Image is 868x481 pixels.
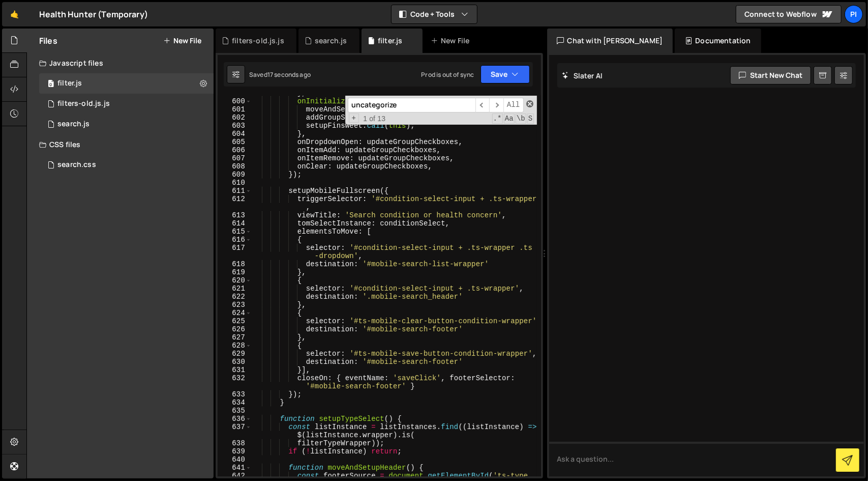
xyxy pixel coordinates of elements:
span: ​ [475,98,490,112]
span: Toggle Replace mode [349,114,360,123]
button: Start new chat [730,66,811,84]
div: 634 [218,399,252,407]
div: 635 [218,407,252,415]
div: New File [431,36,473,46]
div: Prod is out of sync [421,70,474,79]
div: 623 [218,301,252,309]
div: filters-old.js.js [57,99,110,108]
div: 624 [218,309,252,317]
div: 611 [218,187,252,195]
div: 629 [218,350,252,358]
span: RegExp Search [492,114,503,124]
a: 🤙 [2,2,27,26]
div: 618 [218,260,252,268]
button: Code + Tools [392,5,477,23]
div: Javascript files [27,53,214,73]
div: filters-old.js.js [232,36,284,46]
div: 626 [218,325,252,333]
div: 620 [218,276,252,285]
div: 628 [218,342,252,350]
div: 609 [218,171,252,179]
h2: Files [39,35,57,46]
div: search.css [57,160,96,169]
div: Health Hunter (Temporary) [39,8,148,20]
div: search.js [57,120,89,129]
span: 0 [48,80,54,89]
div: 607 [218,154,252,162]
input: Search for [348,98,475,112]
div: 641 [218,464,252,472]
button: Save [481,65,530,83]
div: 632 [218,374,252,390]
div: Chat with [PERSON_NAME] [547,29,673,53]
div: 615 [218,228,252,236]
div: 619 [218,268,252,276]
button: New File [163,37,201,45]
div: 605 [218,138,252,146]
div: 608 [218,162,252,171]
div: 601 [218,105,252,114]
div: 638 [218,439,252,447]
div: 600 [218,97,252,105]
div: 16494/44708.js [39,73,214,94]
div: 627 [218,333,252,342]
div: 639 [218,447,252,456]
div: 602 [218,114,252,122]
div: 631 [218,366,252,374]
span: Search In Selection [527,114,534,124]
div: 17 seconds ago [267,70,311,79]
span: 1 of 13 [359,115,390,123]
span: Whole Word Search [516,114,526,124]
div: 16494/45743.css [39,155,214,175]
span: CaseSensitive Search [504,114,515,124]
div: 613 [218,211,252,219]
h2: Slater AI [562,71,603,80]
div: 621 [218,285,252,293]
div: CSS files [27,134,214,155]
div: 16494/45041.js [39,114,214,134]
div: 603 [218,122,252,130]
div: 616 [218,236,252,244]
div: 612 [218,195,252,211]
div: search.js [315,36,347,46]
div: 614 [218,219,252,228]
a: Pi [845,5,863,23]
div: Documentation [675,29,761,53]
span: Alt-Enter [503,98,524,112]
div: 16494/45764.js [39,94,214,114]
div: Saved [249,70,311,79]
a: Connect to Webflow [736,5,842,23]
div: 622 [218,293,252,301]
div: 640 [218,456,252,464]
div: filter.js [57,79,82,88]
div: filter.js [378,36,402,46]
span: ​ [489,98,503,112]
div: 633 [218,390,252,399]
div: 636 [218,415,252,423]
div: 617 [218,244,252,260]
div: 604 [218,130,252,138]
div: 610 [218,179,252,187]
div: 630 [218,358,252,366]
div: 625 [218,317,252,325]
div: 606 [218,146,252,154]
div: 637 [218,423,252,439]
